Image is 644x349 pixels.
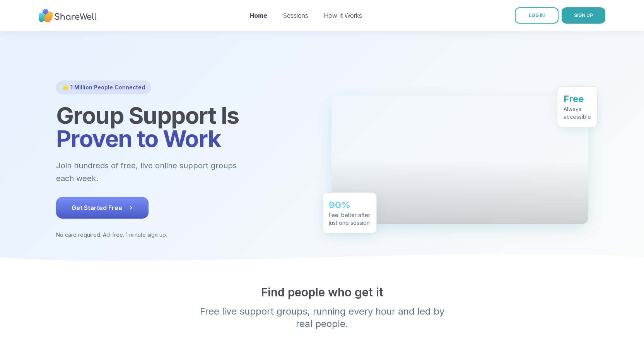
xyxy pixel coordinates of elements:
[56,231,313,239] p: No card required. Ad-free. 1 minute sign up.
[564,105,591,120] div: Always accessible
[564,92,591,105] div: Free
[56,80,151,94] div: 🌟 1 Million People Connected
[515,7,559,24] a: LOG IN
[39,5,97,26] img: ShareWell Nav Logo
[562,7,605,24] button: SIGN UP
[56,125,221,152] span: Proven to Work
[329,198,370,211] div: 90%
[56,197,149,219] button: Get Started Free
[56,285,588,299] h2: Find people who get it
[72,203,133,212] span: Get Started Free
[329,211,370,226] div: Feel better after just one session
[574,12,593,18] span: SIGN UP
[56,159,279,185] p: Join hundreds of free, live online support groups each week.
[283,12,308,19] a: Sessions
[174,305,471,330] p: Free live support groups, running every hour and led by real people.
[249,12,267,19] a: Home
[529,12,545,18] span: LOG IN
[324,12,362,19] a: How It Works
[56,104,313,150] h1: Group Support Is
